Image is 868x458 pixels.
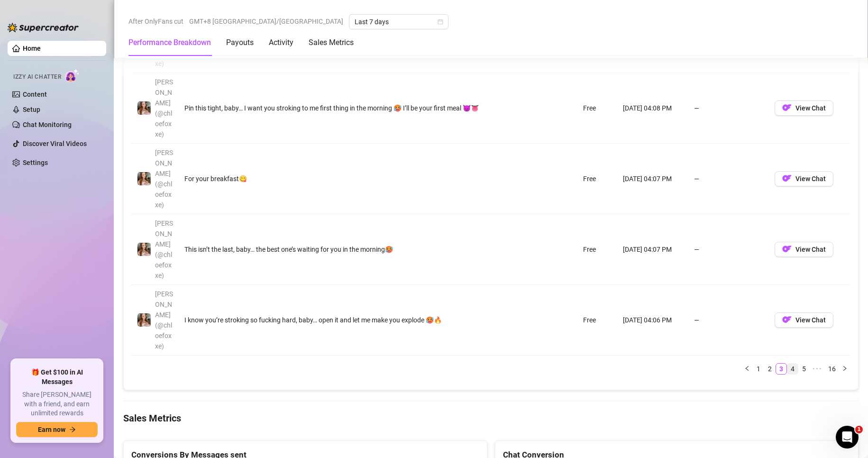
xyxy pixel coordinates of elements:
span: Earn now [38,426,65,433]
a: 4 [787,364,798,374]
td: Free [577,285,618,356]
a: OFView Chat [775,247,833,255]
img: OF [782,244,792,254]
a: OFView Chat [775,318,833,326]
img: OF [782,103,792,112]
a: 16 [825,364,839,374]
div: Pin this tight, baby… I want you stroking to me first thing in the morning 🥵 I’ll be your first m... [184,103,528,113]
td: — [688,144,769,214]
a: Home [23,45,41,52]
li: 2 [764,363,776,375]
span: left [744,366,750,371]
button: OFView Chat [775,312,833,328]
div: I know you’re stroking so fucking hard, baby… open it and let me make you explode 🥵🔥 [184,315,528,325]
button: OFView Chat [775,101,833,116]
img: Chloe (@chloefoxxe) [137,172,151,185]
span: View Chat [795,175,826,183]
li: 4 [787,363,798,375]
li: Next 5 Pages [810,363,825,375]
span: GMT+8 [GEOGRAPHIC_DATA]/[GEOGRAPHIC_DATA] [189,14,343,28]
a: 1 [753,364,764,374]
button: right [839,363,850,375]
span: [PERSON_NAME] (@chloefoxxe) [155,149,173,209]
span: View Chat [795,316,826,324]
li: 5 [798,363,810,375]
a: OFView Chat [775,106,833,114]
div: Activity [269,37,293,48]
td: [DATE] 04:08 PM [617,73,688,144]
span: Share [PERSON_NAME] with a friend, and earn unlimited rewards [16,390,98,418]
span: 1 [855,426,863,433]
button: Earn nowarrow-right [16,422,98,437]
li: Next Page [839,363,850,375]
iframe: Intercom live chat [836,426,859,449]
span: ••• [810,363,825,375]
div: Sales Metrics [309,37,354,48]
li: 1 [753,363,764,375]
img: Chloe (@chloefoxxe) [137,101,151,115]
span: [PERSON_NAME] (@chloefoxxe) [155,290,173,350]
div: Performance Breakdown [128,37,211,48]
h4: Sales Metrics [123,412,859,425]
a: OFView Chat [775,177,833,184]
a: Setup [23,106,40,113]
span: [PERSON_NAME] (@chloefoxxe) [155,78,173,138]
span: View Chat [795,104,826,112]
span: [PERSON_NAME] (@chloefoxxe) [155,8,173,67]
img: Chloe (@chloefoxxe) [137,243,151,256]
td: [DATE] 04:06 PM [617,285,688,356]
span: right [842,366,848,371]
div: This isn’t the last, baby… the best one’s waiting for you in the morning🥵 [184,244,528,255]
td: — [688,214,769,285]
span: [PERSON_NAME] (@chloefoxxe) [155,220,173,279]
td: [DATE] 04:07 PM [617,214,688,285]
img: AI Chatter [65,69,80,82]
button: left [741,363,753,375]
a: Settings [23,159,48,166]
td: [DATE] 04:07 PM [617,144,688,214]
a: Chat Monitoring [23,121,72,128]
span: Last 7 days [355,15,443,29]
a: Content [23,91,47,98]
img: logo-BBDzfeDw.svg [8,23,79,32]
td: Free [577,214,618,285]
span: 🎁 Get $100 in AI Messages [16,368,98,386]
a: 2 [765,364,775,374]
li: Previous Page [741,363,753,375]
a: Discover Viral Videos [23,140,87,147]
span: View Chat [795,246,826,253]
td: Free [577,144,618,214]
a: 3 [776,364,786,374]
div: Payouts [226,37,254,48]
div: For your breakfast😋 [184,174,528,184]
button: OFView Chat [775,242,833,257]
img: Chloe (@chloefoxxe) [137,313,151,327]
span: arrow-right [69,426,76,433]
span: Izzy AI Chatter [13,73,61,82]
td: — [688,285,769,356]
img: OF [782,174,792,183]
span: calendar [438,19,443,25]
img: OF [782,315,792,324]
td: Free [577,73,618,144]
span: After OnlyFans cut [128,14,183,28]
button: OFView Chat [775,171,833,186]
li: 3 [776,363,787,375]
a: 5 [799,364,809,374]
li: 16 [825,363,839,375]
td: — [688,73,769,144]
